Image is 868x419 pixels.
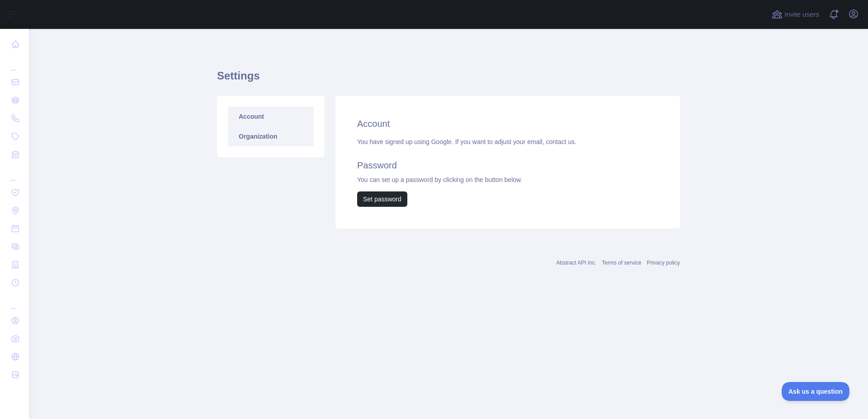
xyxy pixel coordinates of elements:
[357,137,658,207] div: You have signed up using Google. If you want to adjust your email, You can set up a password by c...
[602,260,641,266] a: Terms of service
[217,69,680,90] h1: Settings
[7,293,22,311] div: ...
[357,117,658,130] h2: Account
[546,138,576,145] a: contact us.
[7,54,22,72] div: ...
[7,164,22,182] div: ...
[647,260,680,266] a: Privacy policy
[357,191,407,207] button: Set password
[228,126,314,146] a: Organization
[782,382,850,401] iframe: Toggle Customer Support
[770,7,821,22] button: Invite users
[228,107,314,126] a: Account
[357,159,658,172] h2: Password
[784,9,819,20] span: Invite users
[557,260,597,266] a: Abstract API Inc.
